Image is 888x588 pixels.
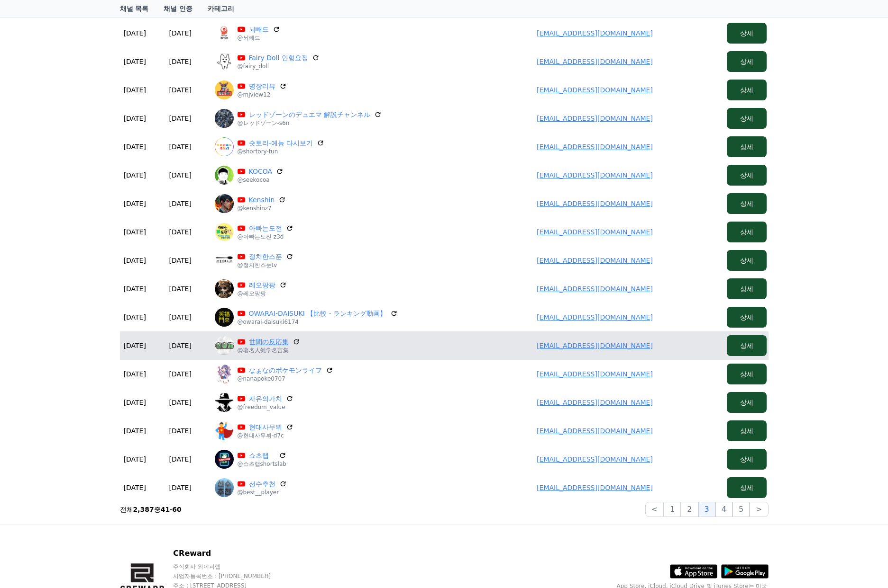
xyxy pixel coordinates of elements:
button: 1 [664,502,681,517]
p: @seekocoa [238,176,284,184]
img: 자유의가치 [215,393,234,412]
p: [DATE] [169,57,192,66]
a: [EMAIL_ADDRESS][DOMAIN_NAME] [537,484,653,491]
a: 뇌빼드 [249,25,269,34]
p: 사업자등록번호 : [PHONE_NUMBER] [173,572,339,580]
a: 명장리뷰 [249,81,275,91]
p: [DATE] [169,227,192,237]
a: 상세 [727,257,767,264]
p: [DATE] [169,483,192,492]
button: 3 [698,502,715,517]
p: [DATE] [169,114,192,123]
a: 레오팡팡 [249,280,275,290]
button: 2 [681,502,698,517]
a: 상세 [727,313,767,321]
img: KOCOA [215,166,234,185]
p: @mjview12 [238,91,287,98]
p: [DATE] [169,28,192,38]
p: [DATE] [124,170,146,180]
a: [EMAIL_ADDRESS][DOMAIN_NAME] [537,200,653,207]
p: [DATE] [169,398,192,407]
img: レッドゾーンのデュエマ 解説チャンネル [215,109,234,128]
p: [DATE] [124,341,146,350]
strong: 60 [172,506,181,513]
p: @レッドゾーン-s6n [238,119,382,127]
p: [DATE] [169,341,192,350]
a: 상세 [727,115,767,122]
button: 상세 [727,136,767,157]
a: 상세 [727,427,767,435]
a: 숏토리-예능 다시보기 [249,138,313,148]
a: 상세 [727,171,767,179]
p: [DATE] [124,227,146,237]
button: 상세 [727,23,767,44]
img: 뇌빼드 [215,24,234,43]
a: 상세 [727,399,767,406]
strong: 2,387 [133,506,154,513]
p: @nanapoke0707 [238,375,333,383]
a: [EMAIL_ADDRESS][DOMAIN_NAME] [537,143,653,151]
p: [DATE] [169,454,192,464]
span: Home [24,314,41,322]
p: @freedom_value [238,403,293,411]
p: [DATE] [169,369,192,379]
img: なぁなのポケモンライフ [215,365,234,383]
a: [EMAIL_ADDRESS][DOMAIN_NAME] [537,257,653,264]
a: 상세 [727,143,767,151]
img: 숏토리-예능 다시보기 [215,137,234,156]
p: [DATE] [124,454,146,464]
button: 상세 [727,193,767,214]
a: 상세 [727,58,767,65]
a: レッドゾーンのデュエマ 解説チャンネル [249,110,370,119]
p: @정치한스푼tv [238,261,293,269]
button: < [645,502,664,517]
button: 상세 [727,250,767,271]
a: 상세 [727,29,767,37]
button: 상세 [727,335,767,356]
button: 상세 [727,165,767,186]
a: 선수추천 [249,479,275,489]
p: @뇌빼드 [238,34,280,42]
button: 상세 [727,51,767,72]
a: なぁなのポケモンライフ [249,365,322,375]
a: Messages [63,300,122,324]
p: CReward [173,548,339,559]
strong: 41 [161,506,170,513]
p: [DATE] [124,312,146,322]
button: 상세 [727,392,767,413]
img: 선수추천 [215,478,234,497]
p: [DATE] [124,284,146,294]
button: > [750,502,768,517]
p: @shortory-fun [238,148,325,155]
button: 상세 [727,477,767,498]
a: 자유의가치 [249,394,282,403]
p: @owarai-daisuki6174 [238,318,398,326]
p: [DATE] [124,483,146,492]
button: 상세 [727,449,767,470]
a: 상세 [727,484,767,491]
button: 상세 [727,278,767,299]
img: Fairy Doll 인형요정 [215,52,234,71]
p: [DATE] [124,57,146,66]
a: [EMAIL_ADDRESS][DOMAIN_NAME] [537,58,653,65]
a: [EMAIL_ADDRESS][DOMAIN_NAME] [537,115,653,122]
p: @아빠는도전-z3d [238,233,293,241]
img: 아빠는도전 [215,223,234,241]
button: 상세 [727,108,767,129]
p: @레오팡팡 [238,290,287,297]
span: Settings [140,314,164,322]
a: [EMAIL_ADDRESS][DOMAIN_NAME] [537,342,653,349]
a: 현대사무뷔 [249,422,282,432]
a: 정치한스푼 [249,252,282,261]
button: 상세 [727,420,767,441]
img: 명장리뷰 [215,80,234,99]
a: [EMAIL_ADDRESS][DOMAIN_NAME] [537,455,653,463]
a: 상세 [727,370,767,378]
p: [DATE] [169,312,192,322]
a: 아빠는도전 [249,223,282,233]
a: 상세 [727,342,767,349]
img: 현대사무뷔 [215,421,234,440]
a: Fairy Doll 인형요정 [249,53,308,62]
p: [DATE] [169,426,192,436]
p: @fairy_doll [238,62,320,70]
